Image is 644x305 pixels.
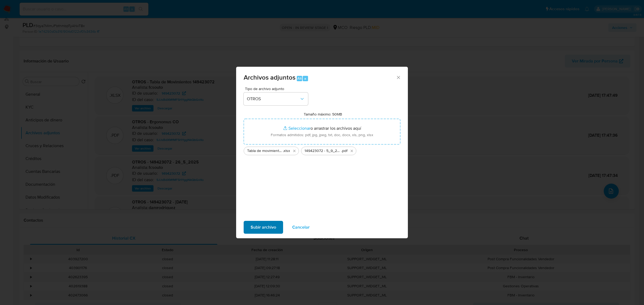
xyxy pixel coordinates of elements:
span: Cancelar [292,221,310,233]
label: Tamaño máximo: 50MB [304,112,342,117]
button: OTROS [244,92,308,105]
span: Archivos adjuntos [244,73,295,82]
button: Cerrar [396,75,401,80]
span: .xlsx [283,148,290,154]
span: .pdf [341,148,347,154]
span: Tipo de archivo adjunto [245,87,309,91]
span: Alt [297,76,302,81]
span: a [304,76,306,81]
span: 149423072 - 5_9_2025 [305,148,341,154]
ul: Archivos seleccionados [244,144,400,155]
span: OTROS [247,96,299,102]
span: Subir archivo [251,221,276,233]
button: Eliminar Tabla de movimientos 149423072.xlsx [291,148,298,154]
span: Tabla de movimientos 149423072 [247,148,283,154]
button: Cancelar [285,221,317,234]
button: Eliminar 149423072 - 5_9_2025.pdf [349,148,355,154]
button: Subir archivo [244,221,283,234]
